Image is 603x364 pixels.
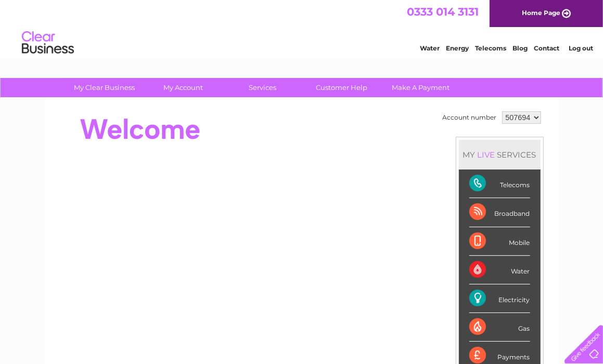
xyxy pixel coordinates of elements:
div: Gas [469,313,530,342]
a: My Account [140,78,226,97]
a: Services [220,78,305,97]
div: Telecoms [469,170,530,198]
div: Electricity [469,284,530,313]
a: Energy [446,44,469,52]
a: Make A Payment [378,78,464,97]
a: Water [420,44,440,52]
td: Account number [440,109,499,126]
a: Contact [534,44,559,52]
div: Broadband [469,198,530,227]
div: Water [469,256,530,284]
div: Clear Business is a trading name of Verastar Limited (registered in [GEOGRAPHIC_DATA] No. 3667643... [56,6,548,50]
a: Telecoms [475,44,506,52]
div: Mobile [469,227,530,256]
a: My Clear Business [61,78,147,97]
a: 0333 014 3131 [407,5,479,18]
a: Blog [512,44,528,52]
a: Customer Help [299,78,384,97]
div: LIVE [476,150,497,160]
a: Log out [569,44,593,52]
img: logo.png [21,27,74,59]
div: MY SERVICES [459,140,541,170]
